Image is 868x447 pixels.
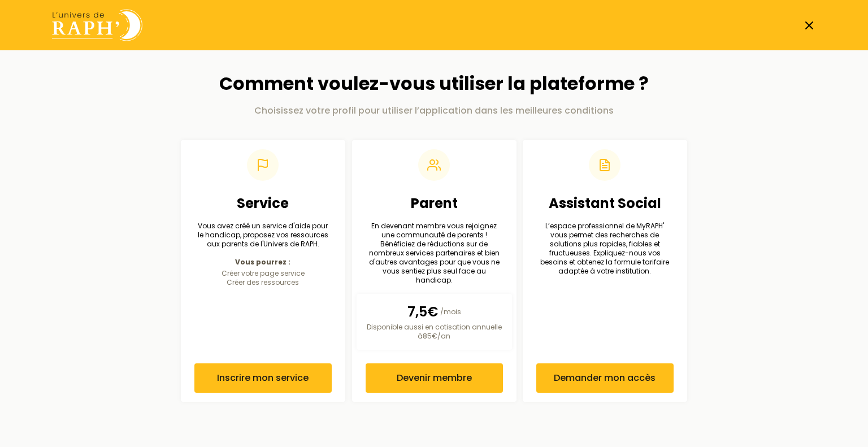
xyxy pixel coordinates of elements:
h2: Assistant Social [536,194,674,212]
button: Demander mon accès [536,363,674,393]
a: ParentEn devenant membre vous rejoignez une communauté de parents ! Bénéficiez de réductions sur ... [352,140,517,402]
button: Inscrire mon service [194,363,332,393]
img: Univers de Raph logo [52,9,142,41]
a: Assistant SocialL’espace professionnel de MyRAPH' vous permet des recherches de solutions plus ra... [523,140,687,402]
h2: Service [194,194,332,212]
p: Disponible aussi en cotisation annuelle à 85€ /an [366,323,503,341]
p: L’espace professionnel de MyRAPH' vous permet des recherches de solutions plus rapides, fiables e... [536,222,674,276]
p: Choisissez votre profil pour utiliser l’application dans les meilleures conditions [181,104,687,118]
p: /mois [366,302,503,320]
h1: Comment voulez-vous utiliser la plateforme ? [181,73,687,94]
p: Vous avez créé un service d'aide pour le handicap, proposez vos ressources aux parents de l'Unive... [194,222,332,249]
p: En devenant membre vous rejoignez une communauté de parents ! Bénéficiez de réductions sur de nom... [366,222,503,285]
button: Devenir membre [366,363,503,393]
span: Inscrire mon service [217,371,309,385]
span: 7,5€ [407,302,437,320]
h2: Parent [366,194,503,212]
p: Vous pourrez : [194,257,332,266]
span: Devenir membre [396,371,471,385]
a: Fermer la page [802,19,816,32]
li: Créer votre page service [194,268,332,277]
li: Créer des ressources [194,277,332,287]
a: ServiceVous avez créé un service d'aide pour le handicap, proposez vos ressources aux parents de ... [181,140,345,402]
span: Demander mon accès [554,371,656,385]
